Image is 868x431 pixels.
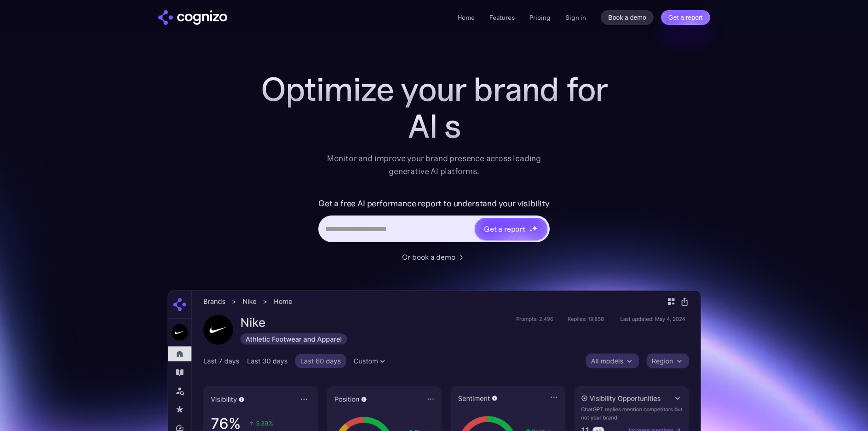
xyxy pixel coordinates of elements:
[565,12,586,23] a: Sign in
[321,152,547,178] div: Monitor and improve your brand presence across leading generative AI platforms.
[158,10,227,25] a: home
[250,71,618,108] h1: Optimize your brand for
[529,226,531,227] img: star
[474,217,548,241] a: Get a reportstarstarstar
[318,196,550,211] label: Get a free AI performance report to understand your visibility
[158,10,227,25] img: cognizo logo
[458,13,475,22] a: Home
[661,10,710,25] a: Get a report
[402,251,455,262] div: Or book a demo
[489,13,515,22] a: Features
[529,13,551,22] a: Pricing
[318,196,550,247] form: Hero URL Input Form
[601,10,654,25] a: Book a demo
[484,223,525,234] div: Get a report
[402,251,466,262] a: Or book a demo
[250,108,618,145] div: AI s
[529,229,533,232] img: star
[532,225,538,231] img: star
